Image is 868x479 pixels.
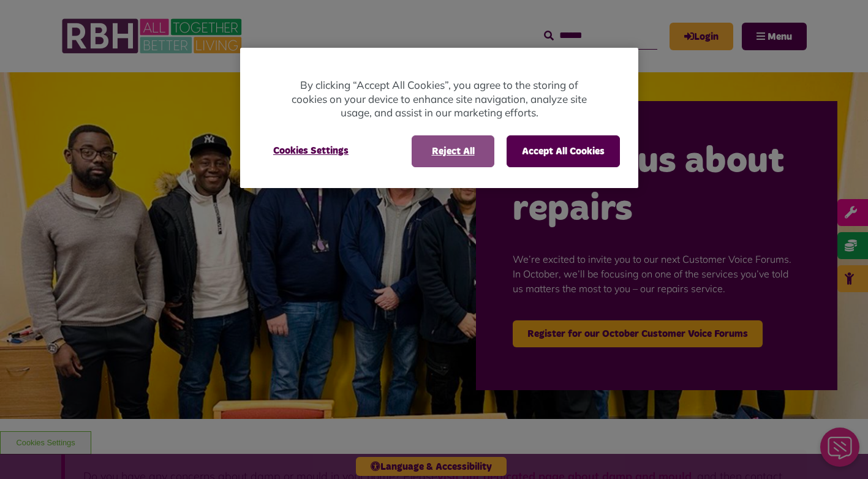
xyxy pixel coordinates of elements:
[412,135,494,167] button: Reject All
[7,4,47,43] div: Close Web Assistant
[259,135,363,166] button: Cookies Settings
[507,135,620,167] button: Accept All Cookies
[289,78,589,120] p: By clicking “Accept All Cookies”, you agree to the storing of cookies on your device to enhance s...
[240,48,638,188] div: Privacy
[240,48,638,188] div: Cookie banner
